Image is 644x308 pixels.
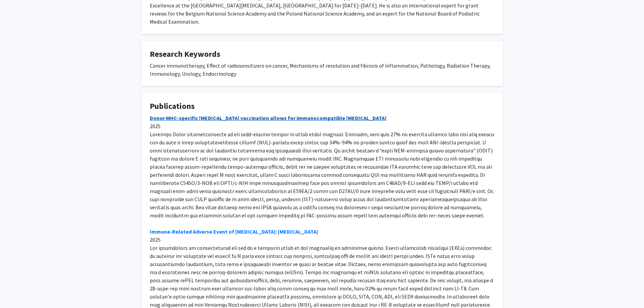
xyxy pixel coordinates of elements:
[150,62,495,78] div: Cancer immunotherapy, Effect of radiosensitizers on cancer, Mechanisms of resolution and fibrosis...
[150,49,495,59] h4: Research Keywords
[150,115,386,121] a: Donor MHC-specific [MEDICAL_DATA] vaccination allows for immunocompatible [MEDICAL_DATA]
[150,228,318,235] a: Immune-Related Adverse Event of [MEDICAL_DATA]: [MEDICAL_DATA]
[150,101,495,111] h4: Publications
[5,278,29,303] iframe: Chat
